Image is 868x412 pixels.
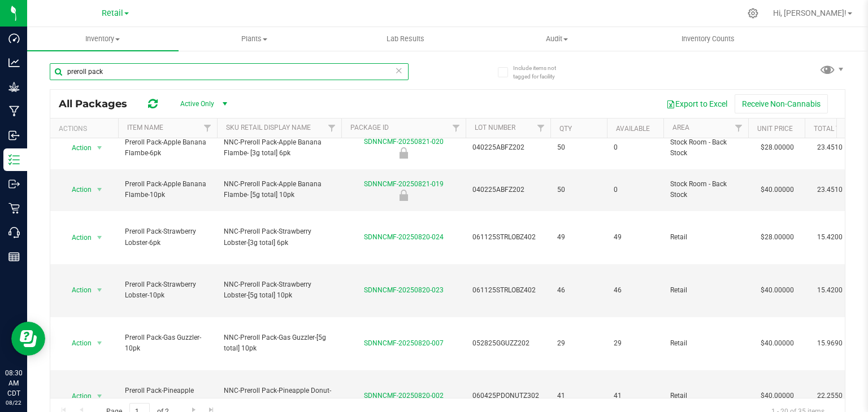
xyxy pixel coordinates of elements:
[371,34,440,44] span: Lab Results
[127,124,163,132] a: Item Name
[472,338,544,349] span: 052825GGUZZ202
[364,180,444,188] a: SDNNCMF-20250821-019
[125,385,210,407] span: Preroll Pack-Pineapple Donut-10pk
[557,185,600,195] span: 50
[224,137,335,159] span: NNC-Preroll Pack-Apple Banana Flambe- [3g total] 6pk
[224,226,335,248] span: NNC-Preroll Pack-Strawberry Lobster-[3g total] 6pk
[557,142,600,153] span: 50
[364,286,444,294] a: SDNNCMF-20250820-023
[632,27,784,51] a: Inventory Counts
[364,392,444,400] a: SDNNCMF-20250820-002
[224,332,335,354] span: NNC-Preroll Pack-Gas Guzzler-[5g total] 10pk
[364,339,444,347] a: SDNNCMF-20250820-007
[93,282,107,298] span: select
[472,391,544,401] span: 060425PDONUTZ302
[11,322,45,356] iframe: Resource center
[670,338,741,349] span: Retail
[666,34,750,44] span: Inventory Counts
[659,94,735,113] button: Export to Excel
[395,63,403,78] span: Clear
[481,27,632,51] a: Audit
[513,64,570,81] span: Include items not tagged for facility
[8,33,20,44] inline-svg: Dashboard
[557,391,600,401] span: 41
[125,332,210,354] span: Preroll Pack-Gas Guzzler-10pk
[27,27,179,51] a: Inventory
[8,227,20,238] inline-svg: Call Center
[50,63,409,80] input: Search Package ID, Item Name, SKU, Lot or Part Number...
[472,142,544,153] span: 040225ABFZ202
[8,154,20,165] inline-svg: Inventory
[8,178,20,190] inline-svg: Outbound
[557,338,600,349] span: 29
[62,182,92,198] span: Action
[670,232,741,243] span: Retail
[614,232,657,243] span: 49
[224,279,335,301] span: NNC-Preroll Pack-Strawberry Lobster-[5g total] 10pk
[8,57,20,68] inline-svg: Analytics
[8,251,20,262] inline-svg: Reports
[755,282,800,299] span: $40.00000
[93,388,107,404] span: select
[735,94,828,113] button: Receive Non-Cannabis
[8,130,20,141] inline-svg: Inbound
[757,125,793,133] a: Unit Price
[811,229,848,246] span: 15.4200
[8,203,20,214] inline-svg: Retail
[670,391,741,401] span: Retail
[811,182,848,198] span: 23.4510
[102,8,123,18] span: Retail
[330,27,481,51] a: Lab Results
[224,385,335,407] span: NNC-Preroll Pack-Pineapple Donut-[5g total] 10pk
[62,335,92,351] span: Action
[125,137,210,159] span: Preroll Pack-Apple Banana Flambe-6pk
[62,140,92,156] span: Action
[198,119,217,138] a: Filter
[59,125,114,133] div: Actions
[340,147,467,159] div: Newly Received
[755,335,800,352] span: $40.00000
[814,125,854,133] a: Total THC%
[93,182,107,198] span: select
[62,230,92,246] span: Action
[323,119,341,138] a: Filter
[224,179,335,200] span: NNC-Preroll Pack-Apple Banana Flambe- [5g total] 10pk
[614,185,657,195] span: 0
[755,139,800,156] span: $28.00000
[472,232,544,243] span: 061125STRLOBZ402
[93,335,107,351] span: select
[59,98,138,110] span: All Packages
[8,81,20,93] inline-svg: Grow
[755,182,800,198] span: $40.00000
[670,285,741,296] span: Retail
[614,391,657,401] span: 41
[8,106,20,117] inline-svg: Manufacturing
[125,279,210,301] span: Preroll Pack-Strawberry Lobster-10pk
[811,388,848,404] span: 22.2550
[125,226,210,248] span: Preroll Pack-Strawberry Lobster-6pk
[559,125,572,133] a: Qty
[93,230,107,246] span: select
[62,388,92,404] span: Action
[755,229,800,246] span: $28.00000
[614,142,657,153] span: 0
[730,119,748,138] a: Filter
[5,398,22,407] p: 08/22
[475,124,515,132] a: Lot Number
[670,179,741,200] span: Stock Room - Back Stock
[27,34,179,44] span: Inventory
[811,335,848,352] span: 15.9690
[481,34,632,44] span: Audit
[93,140,107,156] span: select
[616,125,650,133] a: Available
[672,124,689,132] a: Area
[755,388,800,404] span: $40.00000
[670,137,741,159] span: Stock Room - Back Stock
[557,285,600,296] span: 46
[447,119,466,138] a: Filter
[364,138,444,146] a: SDNNCMF-20250821-020
[811,139,848,156] span: 23.4510
[179,34,329,44] span: Plants
[125,179,210,200] span: Preroll Pack-Apple Banana Flambe-10pk
[773,8,847,17] span: Hi, [PERSON_NAME]!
